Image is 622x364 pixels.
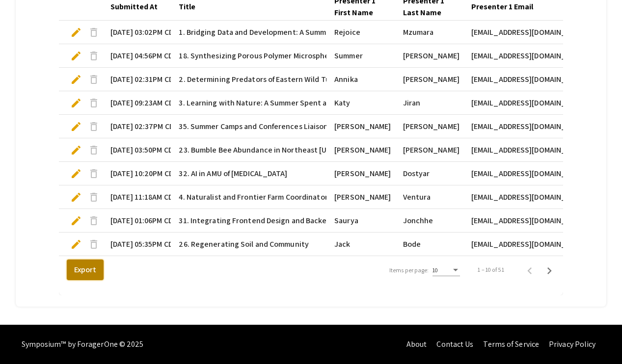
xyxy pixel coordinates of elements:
span: delete [88,26,100,38]
span: delete [88,215,100,227]
span: 18. Synthesizing Porous Polymer Microspheres [179,50,340,62]
div: Items per page: [389,266,429,275]
mat-cell: [PERSON_NAME] [326,162,395,185]
iframe: Chat [7,320,42,357]
mat-cell: [EMAIL_ADDRESS][DOMAIN_NAME] [463,44,569,68]
mat-cell: [DATE] 11:18AM CDT [103,185,171,209]
span: edit [70,50,82,62]
span: delete [88,50,100,62]
mat-cell: Katy [326,91,395,115]
button: Next page [540,260,559,280]
div: Title [179,1,195,13]
div: Presenter 1 Email [471,1,533,13]
mat-cell: Jonchhe [395,209,463,233]
span: 26. Regenerating Soil and Community [179,238,309,250]
mat-select: Items per page: [433,267,460,274]
span: edit [70,74,82,85]
a: Terms of Service [483,339,539,349]
mat-cell: [DATE] 05:35PM CDT [103,233,171,256]
mat-cell: Summer [326,44,395,68]
span: edit [70,215,82,227]
mat-cell: Mzumara [395,21,463,44]
span: 32. AI in AMU of [MEDICAL_DATA] [179,168,287,180]
span: delete [88,191,100,203]
mat-cell: [EMAIL_ADDRESS][DOMAIN_NAME] [463,21,569,44]
div: Submitted At [110,1,166,13]
mat-cell: [EMAIL_ADDRESS][DOMAIN_NAME] [463,233,569,256]
mat-cell: [EMAIL_ADDRESS][DOMAIN_NAME] [463,162,569,185]
span: edit [70,168,82,180]
span: delete [88,168,100,180]
mat-cell: [PERSON_NAME] [326,185,395,209]
div: Submitted At [110,1,158,13]
mat-cell: Dostyar [395,162,463,185]
span: edit [70,26,82,38]
span: 2. Determining Predators of Eastern Wild Turkey Clutches [179,74,378,85]
mat-cell: [DATE] 02:31PM CDT [103,68,171,91]
mat-cell: [EMAIL_ADDRESS][DOMAIN_NAME] [463,185,569,209]
mat-cell: [DATE] 09:23AM CDT [103,91,171,115]
span: edit [70,121,82,132]
mat-cell: Rejoice [326,21,395,44]
mat-cell: Saurya [326,209,395,233]
span: 10 [433,266,438,274]
span: delete [88,121,100,132]
span: 1. Bridging Data and Development: A Summer Internship in Nonprofit Strategy [179,26,447,38]
span: delete [88,97,100,109]
div: Title [179,1,204,13]
mat-cell: [DATE] 02:37PM CDT [103,115,171,138]
span: 31. Integrating Frontend Design and Backend Solutions in Live E-Commerce [179,215,439,227]
mat-cell: [DATE] 01:06PM CDT [103,209,171,233]
mat-cell: Annika [326,68,395,91]
span: 23. Bumble Bee Abundance in Northeast [US_STATE][GEOGRAPHIC_DATA] [179,144,432,156]
div: Presenter 1 Email [471,1,542,13]
button: Export [67,260,104,280]
mat-cell: Jiran [395,91,463,115]
span: delete [88,74,100,85]
a: About [406,339,427,349]
div: 1 – 10 of 51 [478,265,504,274]
a: Contact Us [436,339,473,349]
span: 35. Summer Camps and Conferences Liaison: [PERSON_NAME] - Summer 2025 [179,121,441,132]
span: 3. Learning with Nature: A Summer Spent as a Wolf Ridge Naturalist [179,97,410,109]
span: 4. Naturalist and Frontier Farm Coordinator [179,191,327,203]
mat-cell: Jack [326,233,395,256]
a: Privacy Policy [549,339,595,349]
mat-cell: [EMAIL_ADDRESS][DOMAIN_NAME] [463,209,569,233]
mat-cell: [PERSON_NAME] [395,44,463,68]
mat-cell: [PERSON_NAME] [395,68,463,91]
div: Symposium™ by ForagerOne © 2025 [22,325,144,364]
mat-cell: [PERSON_NAME] [326,115,395,138]
span: edit [70,97,82,109]
mat-cell: Bode [395,233,463,256]
mat-cell: Ventura [395,185,463,209]
mat-cell: [PERSON_NAME] [395,138,463,162]
mat-cell: [PERSON_NAME] [395,115,463,138]
span: edit [70,191,82,203]
span: delete [88,144,100,156]
span: edit [70,238,82,250]
mat-cell: [DATE] 04:56PM CDT [103,44,171,68]
mat-cell: [DATE] 03:50PM CDT [103,138,171,162]
button: Previous page [520,260,540,280]
mat-cell: [EMAIL_ADDRESS][DOMAIN_NAME] [463,91,569,115]
mat-cell: [EMAIL_ADDRESS][DOMAIN_NAME] [463,68,569,91]
span: edit [70,144,82,156]
mat-cell: [DATE] 03:02PM CDT [103,21,171,44]
mat-cell: [PERSON_NAME] [326,138,395,162]
mat-cell: [EMAIL_ADDRESS][DOMAIN_NAME] [463,115,569,138]
mat-cell: [DATE] 10:20PM CDT [103,162,171,185]
span: delete [88,238,100,250]
mat-cell: [EMAIL_ADDRESS][DOMAIN_NAME] [463,138,569,162]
